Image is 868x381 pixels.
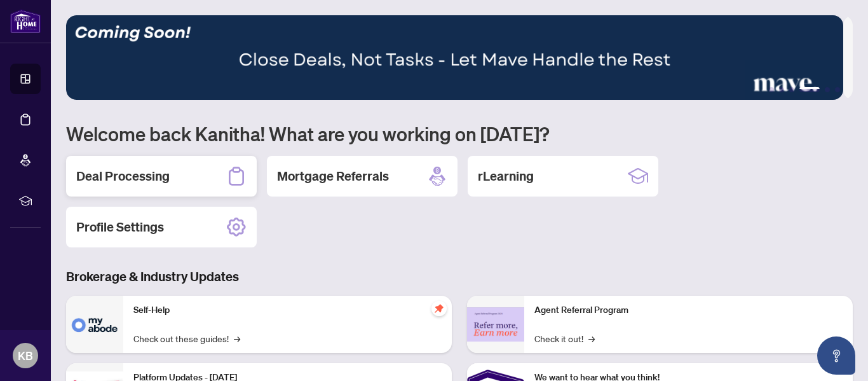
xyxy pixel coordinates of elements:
button: 2 [779,87,784,92]
button: 5 [825,87,830,92]
a: Check out these guides!→ [133,331,240,345]
span: → [234,331,240,345]
img: Agent Referral Program [467,307,524,342]
h2: rLearning [478,167,534,185]
img: Self-Help [66,296,123,353]
h2: Profile Settings [76,218,164,236]
span: pushpin [431,301,447,316]
h2: Mortgage Referrals [277,167,389,185]
h1: Welcome back Kanitha! What are you working on [DATE]? [66,121,853,146]
button: 4 [799,87,820,92]
button: 3 [789,87,794,92]
h3: Brokerage & Industry Updates [66,268,853,286]
span: → [588,331,595,345]
button: Open asap [817,336,855,375]
h2: Deal Processing [76,167,170,185]
span: KB [18,347,33,364]
a: Check it out!→ [534,331,595,345]
img: Slide 3 [66,15,843,100]
img: logo [10,10,41,33]
p: Self-Help [133,303,442,317]
button: 1 [769,87,774,92]
p: Agent Referral Program [534,303,843,317]
button: 6 [835,87,840,92]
